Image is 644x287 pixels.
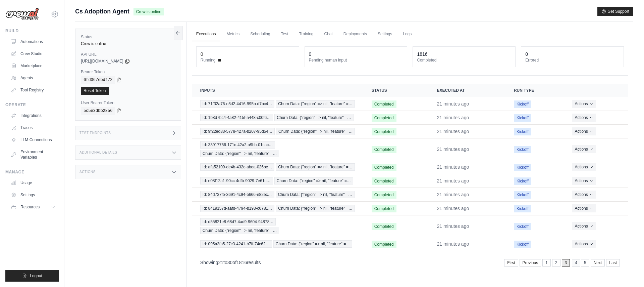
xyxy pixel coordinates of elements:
th: Executed at [429,84,505,97]
span: Id: 9f22ed83-5778-427a-b207-95d54… [200,128,275,135]
a: View execution details for Id [200,114,356,121]
a: Scheduling [246,27,274,41]
h3: Actions [79,170,96,174]
span: Id: 33917756-171c-42a2-a9bb-01cac… [200,141,275,149]
button: Actions for execution [572,222,596,230]
button: Actions for execution [572,100,596,108]
a: Usage [8,177,59,188]
span: Id: 095a3fb5-27c3-4241-b7ff-74c62… [200,240,272,248]
span: Churn Data: {"region" => nil, "feature" =… [276,191,355,198]
a: View execution details for Id [200,141,356,157]
span: Kickoff [514,128,531,135]
a: Next [591,259,605,266]
button: Actions for execution [572,177,596,185]
span: Kickoff [514,100,531,108]
a: Chat [320,27,337,41]
th: Run Type [506,84,564,97]
span: Id: d55821e8-68d7-4ad9-9604-94878… [200,218,276,225]
time: August 21, 2025 at 17:45 CDT [437,115,469,120]
h3: Test Endpoints [79,131,111,135]
time: August 21, 2025 at 17:45 CDT [437,178,469,183]
span: Kickoff [514,191,531,199]
a: Settings [374,27,396,41]
a: Training [295,27,318,41]
span: Completed [372,114,396,122]
span: 3 [562,259,570,266]
span: Kickoff [514,241,531,248]
a: View execution details for Id [200,177,356,184]
a: First [504,259,518,266]
button: Logout [5,270,59,282]
button: Get Support [597,7,633,16]
div: Build [5,28,59,34]
a: 1 [542,259,551,266]
span: Id: 1b8d7bc4-4a82-415f-a448-c00f6… [200,114,273,121]
div: Manage [5,169,59,175]
span: Cs Adoption Agent [75,7,129,16]
span: 1816 [236,260,247,265]
a: 2 [552,259,560,266]
th: Inputs [192,84,364,97]
label: Bearer Token [81,69,175,75]
span: Completed [372,146,396,153]
span: Kickoff [514,177,531,185]
a: 5 [581,259,589,266]
span: Kickoff [514,164,531,171]
time: August 21, 2025 at 17:45 CDT [437,101,469,107]
a: Executions [192,27,220,41]
div: Crew is online [81,41,175,46]
section: Crew executions table [192,84,628,271]
nav: Pagination [504,259,620,266]
code: 5c5e3dbb2856 [81,107,115,115]
span: Kickoff [514,205,531,212]
span: Churn Data: {"region" => nil, "feature" =… [276,205,355,212]
button: Actions for execution [572,114,596,122]
span: Running [201,57,216,63]
a: Traces [8,122,59,133]
a: LLM Connections [8,134,59,145]
time: August 21, 2025 at 17:45 CDT [437,241,469,247]
span: Id: 84d737fb-3691-4c94-b666-e82ec… [200,191,274,198]
a: View execution details for Id [200,240,356,248]
time: August 21, 2025 at 17:45 CDT [437,129,469,134]
div: 0 [201,51,203,57]
span: Completed [372,205,396,212]
span: Churn Data: {"region" => nil, "feature" =… [276,163,355,171]
button: Actions for execution [572,127,596,135]
span: Churn Data: {"region" => nil, "feature" =… [274,114,354,121]
span: Id: 71f32a76-e8d2-4416-995b-d7bc4… [200,100,275,108]
time: August 21, 2025 at 17:45 CDT [437,147,469,152]
nav: Pagination [192,254,628,271]
a: Marketplace [8,60,59,71]
span: Resources [20,204,40,210]
time: August 21, 2025 at 17:45 CDT [437,192,469,197]
label: Status [81,34,175,40]
a: Automations [8,36,59,47]
a: View execution details for Id [200,128,356,135]
span: Kickoff [514,146,531,153]
button: Actions for execution [572,145,596,153]
span: Churn Data: {"region" => nil, "feature" =… [274,177,354,184]
code: 6fd367ebdf72 [81,76,115,84]
div: Operate [5,102,59,108]
a: Reset Token [81,87,109,95]
dt: Completed [417,57,511,63]
a: View execution details for Id [200,100,356,108]
span: Churn Data: {"region" => nil, "feature" =… [276,100,355,108]
a: Crew Studio [8,48,59,59]
time: August 21, 2025 at 17:45 CDT [437,223,469,229]
span: Kickoff [514,114,531,122]
img: Logo [5,8,39,20]
div: 1816 [417,51,427,57]
dt: Errored [525,57,620,63]
span: Churn Data: {"region" => nil, "feature" =… [200,150,279,157]
a: Agents [8,73,59,83]
span: Completed [372,241,396,248]
a: Previous [520,259,541,266]
a: Settings [8,190,59,200]
span: Completed [372,223,396,230]
span: Id: 8419157d-aafd-4794-b193-c0781… [200,205,275,212]
span: Completed [372,128,396,135]
span: Completed [372,177,396,185]
span: Churn Data: {"region" => nil, "feature" =… [273,240,353,248]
